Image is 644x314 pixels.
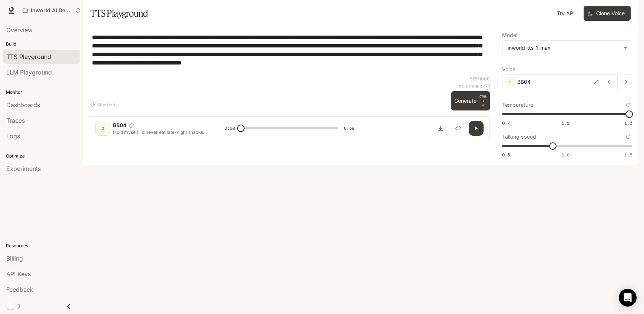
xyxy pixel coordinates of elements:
button: GenerateCTRL +⏎ [451,91,490,110]
span: 0.7 [502,120,510,126]
div: inworld-tts-1-max [508,44,620,52]
a: Try API [554,6,578,21]
span: 1.5 [624,120,632,126]
button: Clone Voice [584,6,631,21]
div: Open Intercom Messenger [619,289,637,307]
div: inworld-tts-1-max [502,41,632,55]
span: 0:39 [344,125,354,132]
button: Download audio [433,121,448,136]
span: 1.0 [562,152,570,158]
span: 0.5 [502,152,510,158]
button: Shortcuts [89,99,120,110]
button: Reset to default [624,133,632,141]
button: Inspect [451,121,466,136]
p: $ 0.005650 [459,83,482,90]
p: 565 / 1000 [470,76,490,82]
p: Temperature [502,102,533,108]
p: Voice [502,67,515,72]
h1: TTS Playground [90,6,148,21]
span: 0:00 [225,125,235,132]
p: Model [502,33,517,38]
button: Reset to default [624,101,632,109]
p: BB04 [517,78,531,86]
button: Copy Voice ID [126,123,137,128]
p: BB04 [113,122,126,129]
p: ⏎ [479,94,487,108]
div: D [97,122,109,134]
span: 1.5 [624,152,632,158]
p: CTRL + [479,94,487,103]
p: I told myself I'd never eat late-night snacks again... but I couldn't resist. My friend said, "Dr... [113,129,207,135]
p: Inworld AI Demos [31,7,72,14]
span: 1.1 [562,120,570,126]
button: Open workspace menu [19,3,84,18]
p: Talking speed [502,134,536,139]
